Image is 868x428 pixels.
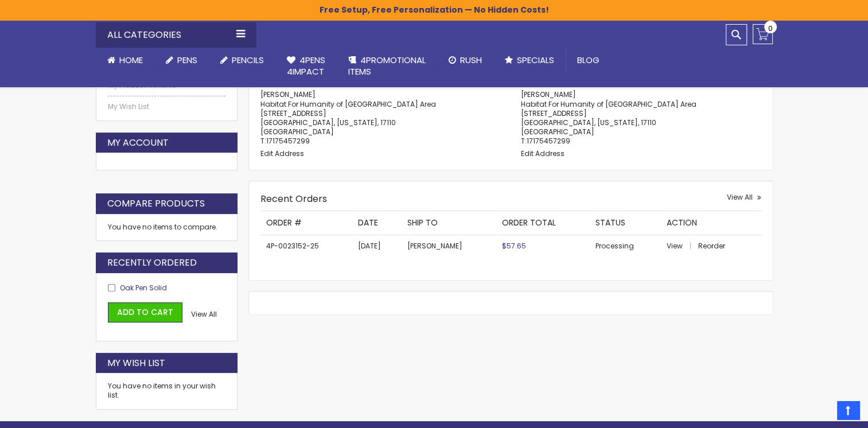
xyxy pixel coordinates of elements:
a: My Wish List [108,102,226,111]
strong: My Account [107,137,169,149]
a: View All [727,193,761,202]
span: 4PROMOTIONAL ITEMS [348,54,426,77]
span: Pens [177,54,197,66]
div: All Categories [96,22,256,48]
span: View [667,241,683,251]
span: 4Pens 4impact [287,54,325,77]
a: Blog [566,48,611,73]
address: [PERSON_NAME] Habitat For Humanity of [GEOGRAPHIC_DATA] Area [STREET_ADDRESS] [GEOGRAPHIC_DATA], ... [260,90,501,146]
a: 17175457299 [527,136,570,146]
span: $57.65 [502,241,526,251]
button: Add to Cart [108,302,182,322]
iframe: Google Customer Reviews [773,397,868,428]
td: [DATE] [352,235,402,258]
a: Reorder [698,241,725,251]
strong: My Wish List [107,357,165,369]
a: 4Pens4impact [275,48,337,85]
th: Status [590,211,661,235]
span: Specials [517,54,554,66]
span: Home [119,54,143,66]
a: 4PROMOTIONALITEMS [337,48,437,85]
a: 0 [753,24,773,44]
th: Date [352,211,402,235]
strong: Compare Products [107,197,205,210]
a: Specials [493,48,566,73]
td: [PERSON_NAME] [402,235,497,258]
th: Action [661,211,761,235]
a: Edit Address [521,149,565,158]
th: Order Total [496,211,590,235]
div: You have no items to compare. [96,214,238,241]
span: Blog [577,54,600,66]
a: View [667,241,696,251]
span: View All [727,192,753,202]
a: Home [96,48,154,73]
span: Add to Cart [117,306,173,318]
a: Pencils [209,48,275,73]
td: 4P-0023152-25 [260,235,352,258]
a: Oak Pen Solid [120,283,167,293]
strong: Recently Ordered [107,256,197,269]
a: 17175457299 [266,136,310,146]
th: Order # [260,211,352,235]
th: Ship To [402,211,497,235]
span: Rush [460,54,482,66]
a: Pens [154,48,209,73]
span: 0 [768,23,773,34]
a: Rush [437,48,493,73]
div: You have no items in your wish list. [108,382,226,400]
span: Pencils [232,54,264,66]
address: [PERSON_NAME] Habitat For Humanity of [GEOGRAPHIC_DATA] Area [STREET_ADDRESS] [GEOGRAPHIC_DATA], ... [521,90,761,146]
strong: Recent Orders [260,192,327,205]
a: Edit Address [260,149,304,158]
span: View All [191,309,217,319]
td: Processing [590,235,661,258]
a: View All [191,310,217,319]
